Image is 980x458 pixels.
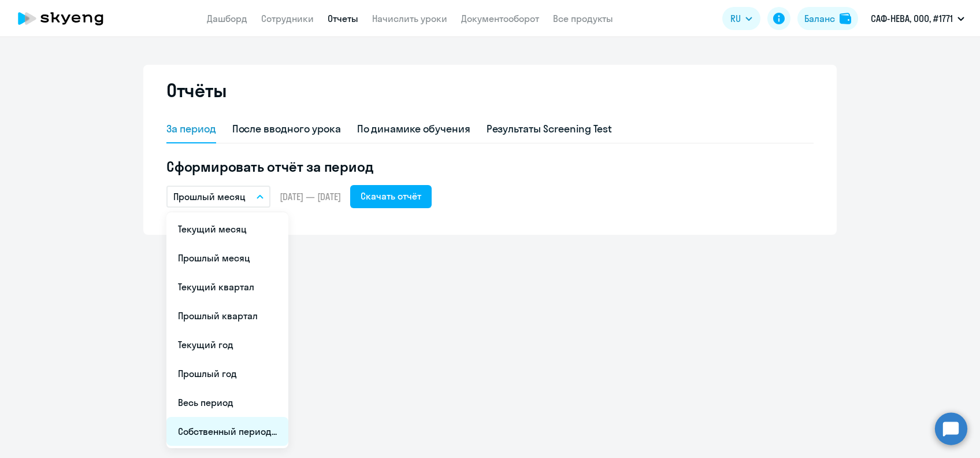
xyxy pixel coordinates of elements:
button: RU [722,7,760,30]
div: Скачать отчёт [361,189,421,203]
div: За период [166,121,216,136]
a: Все продукты [553,13,613,24]
button: САФ-НЕВА, ООО, #1771 [865,5,970,32]
p: САФ-НЕВА, ООО, #1771 [871,12,953,25]
div: Баланс [804,12,835,25]
div: Результаты Screening Test [487,121,612,136]
div: По динамике обучения [357,121,470,136]
button: Прошлый месяц [166,186,270,208]
p: Прошлый месяц [173,190,246,204]
a: Документооборот [461,13,539,24]
a: Начислить уроки [372,13,447,24]
button: Скачать отчёт [350,185,432,208]
button: Балансbalance [797,7,858,30]
ul: RU [166,212,288,448]
h5: Сформировать отчёт за период [166,157,814,176]
img: balance [840,13,851,24]
a: Сотрудники [261,13,314,24]
a: Отчеты [328,13,358,24]
span: RU [730,12,741,25]
span: [DATE] — [DATE] [280,190,341,203]
a: Дашборд [207,13,247,24]
h2: Отчёты [166,79,227,102]
div: После вводного урока [232,121,341,136]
